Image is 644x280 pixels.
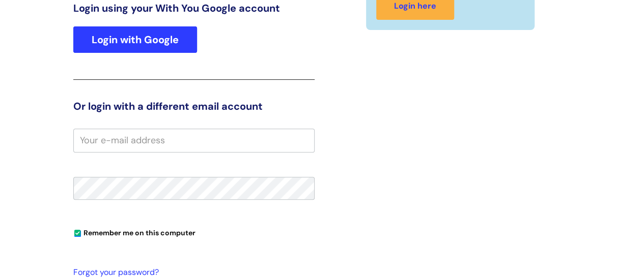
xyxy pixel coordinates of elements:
div: You can uncheck this option if you're logging in from a shared device [73,224,315,240]
input: Your e-mail address [73,129,315,152]
input: Remember me on this computer [74,230,81,237]
label: Remember me on this computer [73,226,195,237]
a: Forgot your password? [73,265,310,280]
h3: Login using your With You Google account [73,2,315,14]
h3: Or login with a different email account [73,100,315,112]
a: Login with Google [73,26,197,53]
